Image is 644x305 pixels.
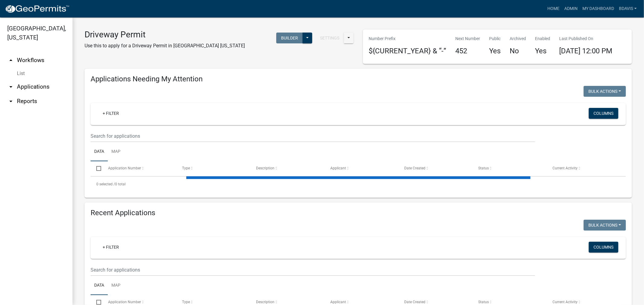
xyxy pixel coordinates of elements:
h4: Applications Needing My Attention [91,75,626,83]
a: Home [545,3,562,14]
button: Bulk Actions [584,86,626,97]
a: Data [91,276,108,295]
span: Type [182,166,190,170]
span: Date Created [404,166,425,170]
p: Next Number [456,36,480,42]
a: Map [108,142,124,162]
span: 0 selected / [96,182,115,186]
h3: Driveway Permit [85,30,245,40]
span: Application Number [108,300,141,304]
p: Enabled [535,36,550,42]
h4: 452 [456,47,480,55]
button: Columns [589,108,618,119]
span: Status [478,300,489,304]
i: arrow_drop_down [7,98,14,105]
i: arrow_drop_up [7,57,14,64]
span: Applicant [330,166,346,170]
span: Description [256,166,274,170]
span: Current Activity [553,166,578,170]
p: Archived [510,36,526,42]
div: 0 total [91,177,626,192]
datatable-header-cell: Application Number [102,161,176,176]
i: arrow_drop_down [7,83,14,90]
button: Builder [276,33,303,43]
span: [DATE] 12:00 PM [559,47,613,55]
a: My Dashboard [580,3,617,14]
button: Columns [589,242,618,253]
span: Applicant [330,300,346,304]
datatable-header-cell: Current Activity [547,161,621,176]
input: Search for applications [91,264,535,276]
button: Bulk Actions [584,220,626,231]
a: Admin [562,3,580,14]
a: Data [91,142,108,162]
span: Type [182,300,190,304]
input: Search for applications [91,130,535,142]
datatable-header-cell: Date Created [399,161,473,176]
h4: Recent Applications [91,209,626,217]
a: Map [108,276,124,295]
h4: ${CURRENT_YEAR} & “-” [369,47,447,55]
datatable-header-cell: Status [473,161,546,176]
a: + Filter [98,108,124,119]
p: Number Prefix [369,36,447,42]
a: bdavis [617,3,639,14]
button: Settings [315,33,344,43]
h4: Yes [489,47,501,55]
span: Status [478,166,489,170]
datatable-header-cell: Type [176,161,250,176]
datatable-header-cell: Description [250,161,324,176]
span: Description [256,300,274,304]
datatable-header-cell: Select [91,161,102,176]
a: + Filter [98,242,124,253]
h4: Yes [535,47,550,55]
span: Date Created [404,300,425,304]
span: Application Number [108,166,141,170]
span: Current Activity [553,300,578,304]
h4: No [510,47,526,55]
p: Public [489,36,501,42]
p: Use this to apply for a Driveway Permit in [GEOGRAPHIC_DATA] [US_STATE] [85,42,245,49]
p: Last Published On [559,36,613,42]
datatable-header-cell: Applicant [325,161,399,176]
